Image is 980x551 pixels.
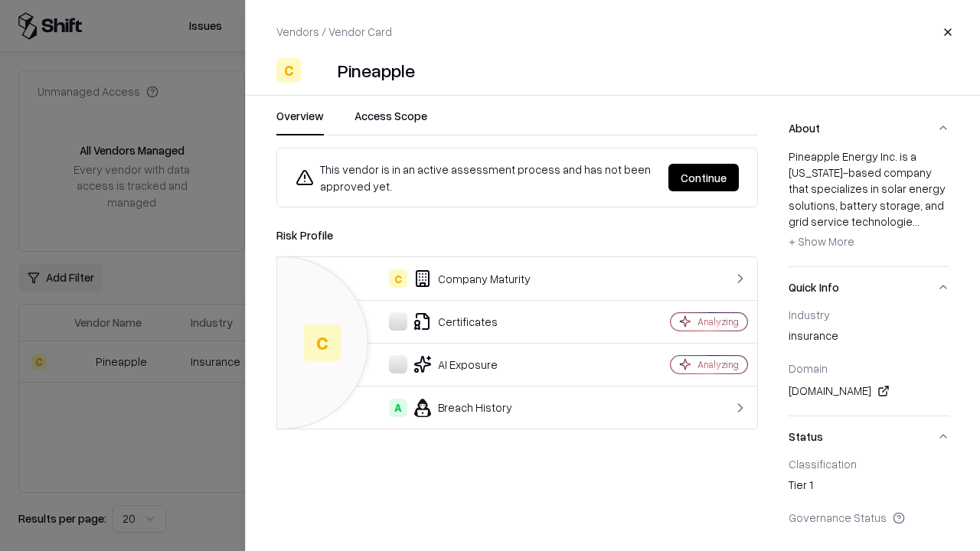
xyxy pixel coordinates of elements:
div: Pineapple [338,58,415,83]
button: + Show More [789,230,854,254]
div: Classification [789,457,949,471]
div: Analyzing [697,358,739,371]
div: C [276,58,301,83]
button: Continue [668,164,739,191]
p: Vendors / Vendor Card [276,24,392,40]
button: Status [789,416,949,457]
div: [DOMAIN_NAME] [789,382,949,400]
div: This vendor is in an active assessment process and has not been approved yet. [296,161,656,194]
div: Industry [789,308,949,321]
button: Quick Info [789,267,949,308]
div: Tier 1 [789,477,949,498]
div: Pineapple Energy Inc. is a [US_STATE]-based company that specializes in solar energy solutions, b... [789,148,949,254]
div: Risk Profile [276,226,758,244]
div: Governance Status [789,510,949,524]
button: About [789,108,949,148]
div: Domain [789,361,949,375]
div: About [789,148,949,266]
div: insurance [789,328,949,349]
div: Analyzing [697,315,739,328]
div: Quick Info [789,308,949,416]
div: A [389,399,407,417]
div: C [304,324,341,361]
div: AI Exposure [289,355,617,373]
button: Overview [276,108,324,135]
div: Certificates [289,312,617,331]
span: + Show More [789,234,854,248]
div: C [389,269,407,288]
img: Pineapple [307,58,332,83]
button: Access Scope [354,108,427,135]
span: ... [913,214,920,228]
div: Company Maturity [289,269,617,288]
div: Breach History [289,399,617,417]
